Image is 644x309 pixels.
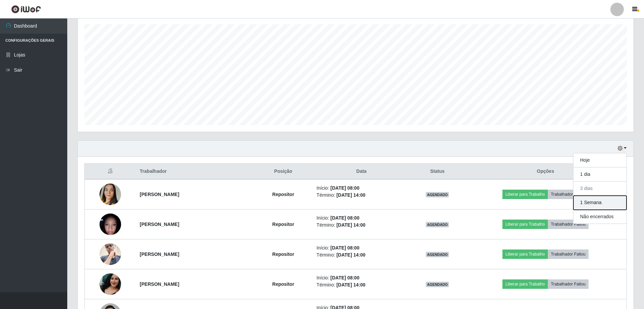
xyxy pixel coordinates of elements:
time: [DATE] 08:00 [331,185,359,191]
button: Liberar para Trabalho [502,249,548,259]
button: 1 Semana [573,196,627,210]
time: [DATE] 08:00 [331,275,359,280]
img: 1753206575991.jpeg [100,240,121,269]
strong: Repositor [272,281,294,287]
li: Início: [316,274,406,281]
button: Trabalhador Faltou [548,190,589,199]
button: Liberar para Trabalho [502,220,548,229]
button: Não encerrados [573,210,627,224]
img: 1753292637773.jpeg [100,265,121,303]
li: Início: [316,215,406,222]
strong: Repositor [272,252,294,257]
strong: [PERSON_NAME] [140,281,179,287]
time: [DATE] 08:00 [331,215,359,221]
button: Trabalhador Faltou [548,220,589,229]
li: Término: [316,281,406,288]
time: [DATE] 14:00 [336,252,365,258]
strong: Repositor [272,222,294,227]
time: [DATE] 14:00 [336,222,365,228]
button: Trabalhador Faltou [548,279,589,289]
li: Término: [316,192,406,199]
time: [DATE] 08:00 [331,245,359,250]
button: Trabalhador Faltou [548,249,589,259]
strong: [PERSON_NAME] [140,222,179,227]
button: 1 dia [573,167,627,182]
img: 1748562791419.jpeg [100,175,121,214]
th: Posição [254,164,312,180]
span: AGENDADO [426,252,449,257]
button: Liberar para Trabalho [502,279,548,289]
th: Data [312,164,410,180]
button: 3 dias [573,182,627,196]
th: Opções [464,164,627,180]
strong: Repositor [272,192,294,197]
button: Hoje [573,153,627,167]
time: [DATE] 14:00 [336,192,365,198]
img: CoreUI Logo [11,5,41,13]
li: Início: [316,244,406,252]
span: AGENDADO [426,222,449,227]
li: Início: [316,185,406,192]
li: Término: [316,252,406,259]
img: 1753224440001.jpeg [100,210,121,238]
strong: [PERSON_NAME] [140,192,179,197]
th: Status [410,164,464,180]
span: AGENDADO [426,192,449,197]
time: [DATE] 14:00 [336,282,365,287]
strong: [PERSON_NAME] [140,252,179,257]
button: Liberar para Trabalho [502,190,548,199]
li: Término: [316,222,406,229]
span: AGENDADO [426,282,449,287]
th: Trabalhador [136,164,254,180]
